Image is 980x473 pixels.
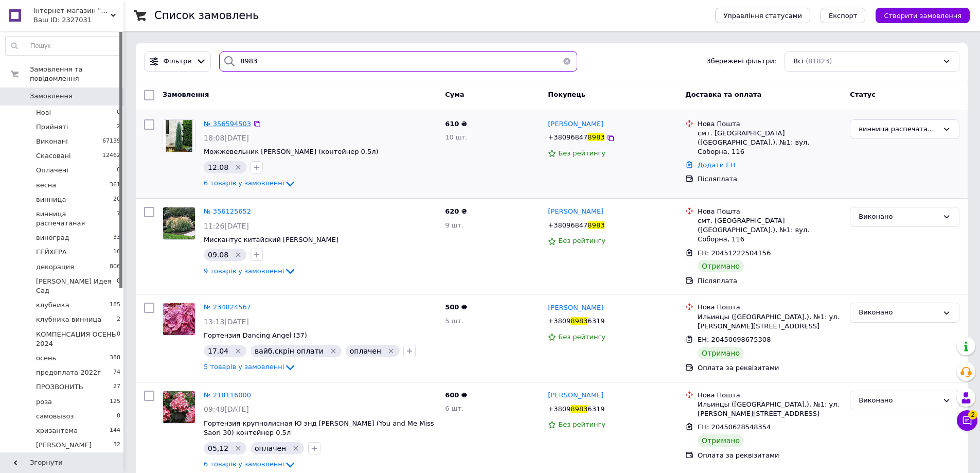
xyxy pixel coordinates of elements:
div: Післяплата [698,174,842,184]
h1: Список замовлень [154,9,259,22]
span: 0 [117,277,120,295]
a: № 218116000 [204,391,251,399]
span: +380968478983 [548,133,604,141]
div: смт. [GEOGRAPHIC_DATA] ([GEOGRAPHIC_DATA].), №1: вул. Соборна, 116 [698,216,842,244]
span: 12462 [102,151,120,161]
a: Фото товару [163,303,195,336]
span: 18:08[DATE] [204,134,249,142]
span: осень [36,354,56,363]
span: винница [36,195,66,204]
span: Експорт [829,12,858,20]
span: роза [36,397,52,407]
a: № 356594503 [204,120,251,128]
a: 9 товарів у замовленні [204,267,296,275]
a: Мискантус китайский [PERSON_NAME] [204,236,338,243]
button: Створити замовлення [876,8,970,23]
span: 33 [113,233,120,242]
svg: Видалити мітку [234,347,242,355]
a: [PERSON_NAME] [548,303,603,313]
a: 6 товарів у замовленні [204,179,296,187]
button: Управління статусами [715,8,810,23]
span: 05,12 [208,444,228,452]
span: декорация [36,262,74,272]
span: 0 [117,412,120,421]
div: винница распечатаная [859,124,938,135]
span: 6 товарів у замовленні [204,460,284,468]
span: хризантема [36,426,78,435]
span: оплачен [255,444,286,452]
a: Фото товару [163,119,195,152]
span: 125 [110,397,120,407]
span: 10 шт. [445,133,468,141]
button: Очистить [557,51,577,72]
span: 8983 [571,317,587,325]
button: Експорт [821,8,866,23]
div: Післяплата [698,276,842,286]
a: 5 товарів у замовленні [204,363,296,371]
a: 6 товарів у замовленні [204,460,296,468]
span: 8983 [571,405,587,413]
span: 2 [117,315,120,324]
span: 27 [113,382,120,392]
span: Гортензия Dancing Angel (37) [204,331,307,339]
span: Доставка та оплата [685,91,761,98]
span: Без рейтингу [558,237,605,244]
svg: Видалити мітку [292,444,300,452]
span: 11:26[DATE] [204,222,249,230]
span: 9 шт. [445,221,464,229]
span: 0 [117,108,120,117]
span: 13:13[DATE] [204,318,249,326]
a: [PERSON_NAME] [548,207,603,217]
div: Ваш ID: 2327031 [33,15,123,25]
button: Чат з покупцем2 [957,410,977,431]
span: 6 товарів у замовленні [204,180,284,187]
span: +380989836319 [548,405,604,413]
span: Створити замовлення [884,12,961,20]
div: Нова Пошта [698,119,842,129]
span: 09.08 [208,251,228,259]
span: 0 [117,330,120,348]
span: 16 [113,248,120,257]
span: клубника винница [36,315,101,324]
a: [PERSON_NAME] [548,391,603,400]
div: Отримано [698,260,744,272]
svg: Видалити мітку [329,347,337,355]
a: № 356125652 [204,207,251,215]
img: Фото товару [163,120,195,152]
span: +380989836319 [548,317,604,325]
span: 8983 [587,133,604,141]
span: +3809 [548,317,571,325]
span: [PERSON_NAME] [36,441,92,450]
span: вайб.скрін оплати [255,347,324,355]
span: Замовлення [30,92,73,101]
span: Без рейтингу [558,421,605,428]
span: Прийняті [36,122,68,132]
a: [PERSON_NAME] [548,119,603,129]
span: [PERSON_NAME] [548,120,603,128]
span: предоплата 2022г [36,368,101,377]
span: +38096847 [548,133,587,141]
svg: Видалити мітку [234,444,242,452]
span: ГЕЙХЕРА [36,248,67,257]
span: КОМПЕНСАЦИЯ ОСЕНЬ 2024 [36,330,117,348]
span: 20 [113,195,120,204]
span: Всі [793,57,804,66]
span: 09:48[DATE] [204,405,249,413]
span: клубника [36,301,69,310]
span: 5 товарів у замовленні [204,363,284,371]
a: Гортензия крупнолисная Ю энд [PERSON_NAME] (You and Me Miss Saori 30) контейнер 0,5л [204,419,434,437]
a: Створити замовлення [865,11,970,19]
a: Можжевельник [PERSON_NAME] (контейнер 0,5л) [204,148,379,155]
span: винница распечатаная [36,209,117,228]
span: 12.08 [208,163,228,171]
input: Пошук [6,37,121,55]
span: +38096847 [548,221,587,229]
span: Виконані [36,137,68,146]
span: Cума [445,91,464,98]
a: Фото товару [163,391,195,424]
